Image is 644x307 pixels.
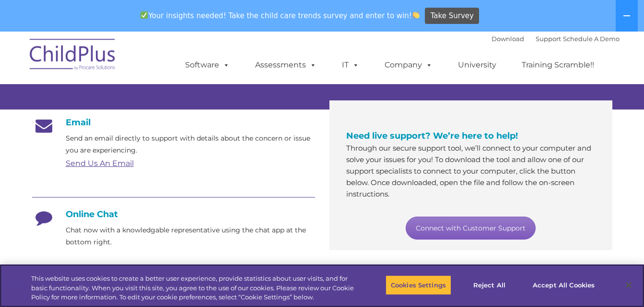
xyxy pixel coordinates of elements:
span: Need live support? We’re here to help! [346,131,518,141]
a: Take Survey [425,8,479,24]
h4: Email [32,117,315,128]
h4: Online Chat [32,209,315,219]
p: Chat now with a knowledgable representative using the chat app at the bottom right. [66,224,315,248]
img: 👏 [412,11,420,19]
a: University [448,55,506,75]
font: | [492,35,620,43]
a: IT [332,55,369,75]
div: This website uses cookies to create a better user experience, provide statistics about user visit... [31,274,354,302]
a: Training Scramble!! [512,55,604,75]
button: Close [618,274,639,296]
p: Send an email directly to support with details about the concern or issue you are experiencing. [66,132,315,156]
a: Download [492,35,524,43]
button: Reject All [459,275,519,295]
span: Your insights needed! Take the child care trends survey and enter to win! [137,6,424,25]
img: ChildPlus by Procare Solutions [25,32,121,80]
a: Send Us An Email [66,159,134,168]
a: Schedule A Demo [563,35,620,43]
button: Accept All Cookies [527,275,600,295]
a: Software [176,55,239,75]
a: Connect with Customer Support [406,217,536,240]
a: Support [536,35,561,43]
p: Through our secure support tool, we’ll connect to your computer and solve your issues for you! To... [346,143,596,200]
a: Company [375,55,442,75]
a: Assessments [246,55,326,75]
button: Cookies Settings [386,275,451,295]
span: Take Survey [431,8,474,24]
img: ✅ [141,11,148,19]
